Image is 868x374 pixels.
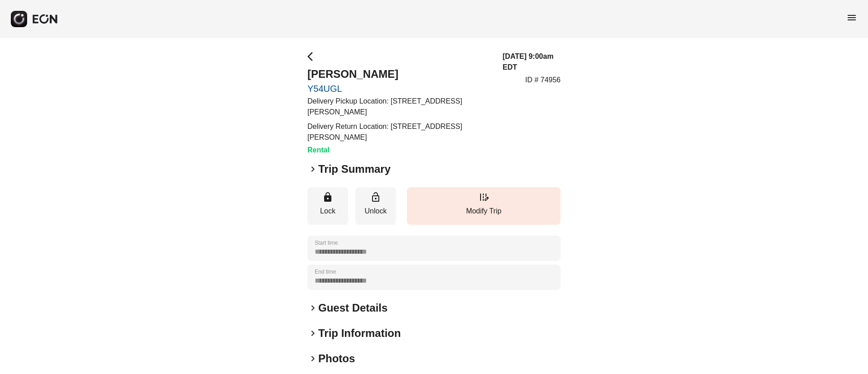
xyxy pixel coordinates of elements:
p: Delivery Return Location: [STREET_ADDRESS][PERSON_NAME] [307,121,492,143]
p: Modify Trip [411,206,556,217]
p: Lock [312,206,344,217]
button: Modify Trip [407,187,561,225]
p: ID # 74956 [525,75,561,85]
span: menu [846,12,857,23]
span: keyboard_arrow_right [307,164,318,175]
span: keyboard_arrow_right [307,328,318,339]
a: Y54UGL [307,83,492,94]
span: keyboard_arrow_right [307,303,318,313]
button: Unlock [355,187,396,225]
button: Lock [307,187,348,225]
span: edit_road [478,192,489,203]
span: keyboard_arrow_right [307,353,318,364]
h2: Trip Information [318,326,401,341]
h2: Guest Details [318,301,387,315]
p: Unlock [360,206,392,217]
h3: Rental [307,145,492,156]
span: lock_open [370,192,381,203]
h2: Photos [318,351,355,366]
span: arrow_back_ios [307,51,318,62]
span: lock [322,192,333,203]
p: Delivery Pickup Location: [STREET_ADDRESS][PERSON_NAME] [307,96,492,118]
h2: [PERSON_NAME] [307,67,492,81]
h2: Trip Summary [318,162,391,176]
h3: [DATE] 9:00am EDT [503,51,561,73]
